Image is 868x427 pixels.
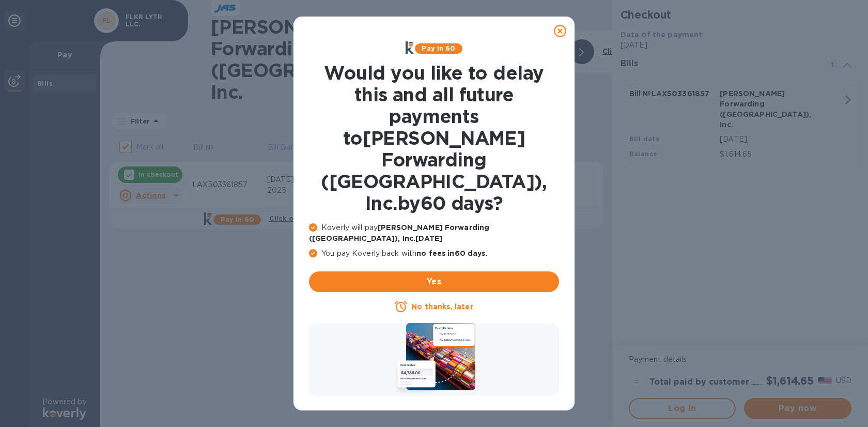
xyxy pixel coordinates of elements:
b: no fees in 60 days . [416,249,487,257]
p: Koverly will pay [309,222,559,244]
h1: Would you like to delay this and all future payments to [PERSON_NAME] Forwarding ([GEOGRAPHIC_DAT... [309,62,559,214]
p: You pay Koverly back with [309,248,559,259]
u: No thanks, later [411,302,473,311]
b: Pay in 60 [422,44,455,52]
button: Yes [309,271,559,292]
b: [PERSON_NAME] Forwarding ([GEOGRAPHIC_DATA]), Inc. [DATE] [309,223,489,242]
span: Yes [317,276,551,288]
